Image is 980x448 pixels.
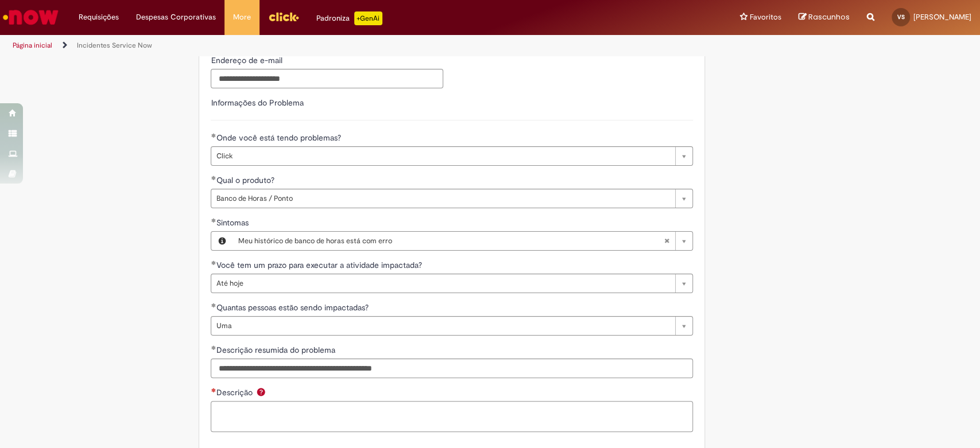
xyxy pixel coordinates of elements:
[79,11,119,23] span: Requisições
[799,12,850,23] a: Rascunhos
[254,387,268,396] span: Ajuda para Descrição
[316,11,382,25] div: Padroniza
[9,35,645,56] ul: Trilhas de página
[897,13,905,21] span: VS
[750,11,781,23] span: Favoritos
[216,274,669,293] span: Até hoje
[354,11,382,25] p: +GenAi
[216,302,370,313] span: Quantas pessoas estão sendo impactadas?
[211,388,216,392] span: Necessários
[211,345,216,350] span: Obrigatório Preenchido
[211,55,284,65] span: Endereço de e-mail
[216,133,343,143] span: Onde você está tendo problemas?
[216,387,254,398] span: Descrição
[211,176,216,180] span: Obrigatório Preenchido
[216,260,424,270] span: Você tem um prazo para executar a atividade impactada?
[211,133,216,138] span: Obrigatório Preenchido
[216,317,669,335] span: Uma
[216,189,669,208] span: Banco de Horas / Ponto
[268,8,299,25] img: click_logo_yellow_360x200.png
[211,69,443,88] input: Endereço de e-mail
[211,232,232,250] button: Sintomas, Visualizar este registro Meu histórico de banco de horas está com erro
[216,175,276,185] span: Qual o produto?
[211,260,216,265] span: Obrigatório Preenchido
[238,232,664,250] span: Meu histórico de banco de horas está com erro
[211,98,303,108] label: Informações do Problema
[658,232,675,250] abbr: Limpar campo Sintomas
[1,6,60,29] img: ServiceNow
[136,11,216,23] span: Despesas Corporativas
[232,232,692,250] a: Meu histórico de banco de horas está com erroLimpar campo Sintomas
[77,41,152,50] a: Incidentes Service Now
[211,218,216,223] span: Obrigatório Preenchido
[211,303,216,307] span: Obrigatório Preenchido
[211,359,693,378] input: Descrição resumida do problema
[216,147,669,165] span: Click
[216,345,337,355] span: Descrição resumida do problema
[808,11,850,22] span: Rascunhos
[13,41,52,50] a: Página inicial
[211,401,693,432] textarea: Descrição
[233,11,251,23] span: More
[913,12,971,22] span: [PERSON_NAME]
[216,217,250,228] span: Sintomas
